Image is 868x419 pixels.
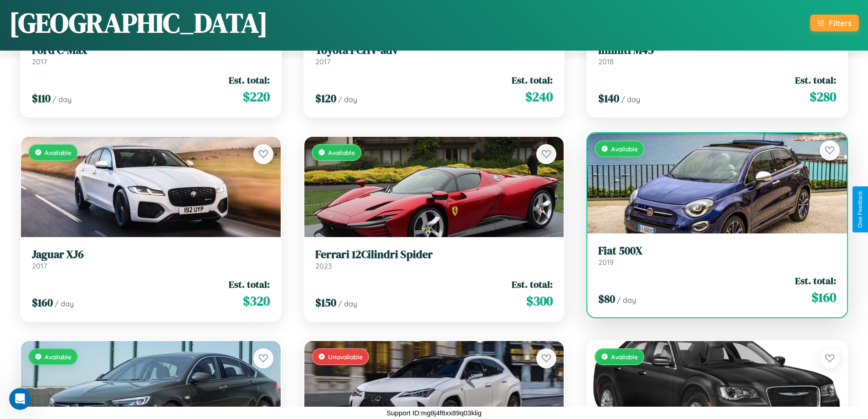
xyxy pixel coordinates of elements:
[598,44,836,57] h3: Infiniti M45
[315,44,553,57] h3: Toyota FCHV-adv
[45,149,72,156] span: Available
[243,88,270,106] span: $ 220
[315,44,553,66] a: Toyota FCHV-adv2017
[229,73,270,87] span: Est. total:
[328,353,363,361] span: Unavailable
[9,388,31,410] iframe: Intercom live chat
[611,353,638,361] span: Available
[338,95,357,104] span: / day
[32,44,270,66] a: Ford C-Max2017
[617,295,636,305] span: / day
[32,91,51,106] span: $ 110
[328,149,355,156] span: Available
[32,295,53,310] span: $ 160
[598,91,619,106] span: $ 140
[810,15,859,31] button: Filters
[315,295,336,310] span: $ 150
[810,88,836,106] span: $ 280
[315,261,332,270] span: 2023
[795,73,836,87] span: Est. total:
[386,407,481,419] p: Support ID: mg8j4f6xx89q03klig
[32,44,270,57] h3: Ford C-Max
[812,288,836,306] span: $ 160
[621,95,640,104] span: / day
[315,248,553,270] a: Ferrari 12Cilindri Spider2023
[512,73,553,87] span: Est. total:
[829,18,852,28] div: Filters
[526,292,553,310] span: $ 300
[598,258,614,267] span: 2019
[55,299,74,308] span: / day
[598,44,836,66] a: Infiniti M452018
[32,57,47,66] span: 2017
[857,191,863,228] div: Give Feedback
[598,57,614,66] span: 2018
[525,88,553,106] span: $ 240
[795,274,836,287] span: Est. total:
[338,299,357,308] span: / day
[598,244,836,258] h3: Fiat 500X
[512,278,553,291] span: Est. total:
[32,248,270,261] h3: Jaguar XJ6
[611,145,638,153] span: Available
[52,95,72,104] span: / day
[598,244,836,267] a: Fiat 500X2019
[315,248,553,261] h3: Ferrari 12Cilindri Spider
[9,4,268,41] h1: [GEOGRAPHIC_DATA]
[315,91,336,106] span: $ 120
[32,261,47,270] span: 2017
[315,57,330,66] span: 2017
[229,278,270,291] span: Est. total:
[32,248,270,270] a: Jaguar XJ62017
[243,292,270,310] span: $ 320
[598,291,615,306] span: $ 80
[45,353,72,361] span: Available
